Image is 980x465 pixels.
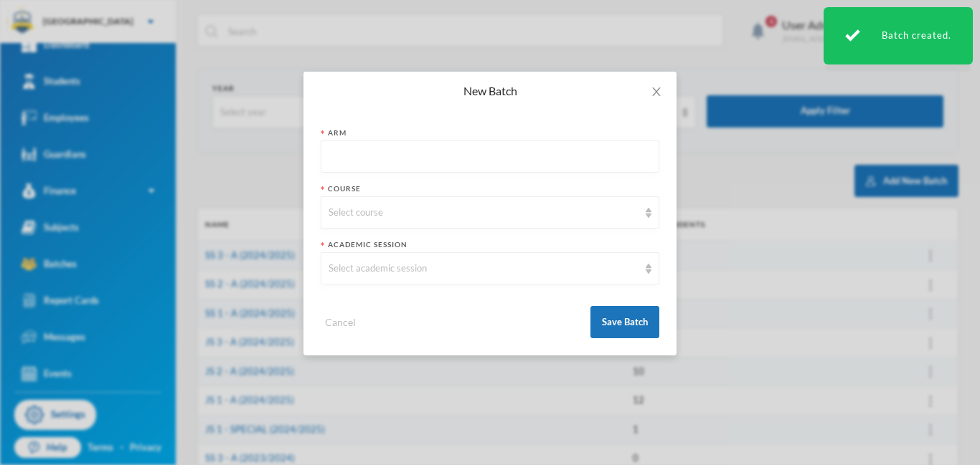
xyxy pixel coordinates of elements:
[329,262,639,276] div: Select academic session
[824,7,973,64] div: Batch created.
[590,306,659,338] button: Save Batch
[321,128,659,138] div: Arm
[636,72,677,112] button: Close
[321,83,659,99] div: New Batch
[321,239,659,250] div: Academic Session
[321,183,659,194] div: Course
[329,206,639,220] div: Select course
[321,314,360,330] button: Cancel
[651,86,662,97] i: icon: close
